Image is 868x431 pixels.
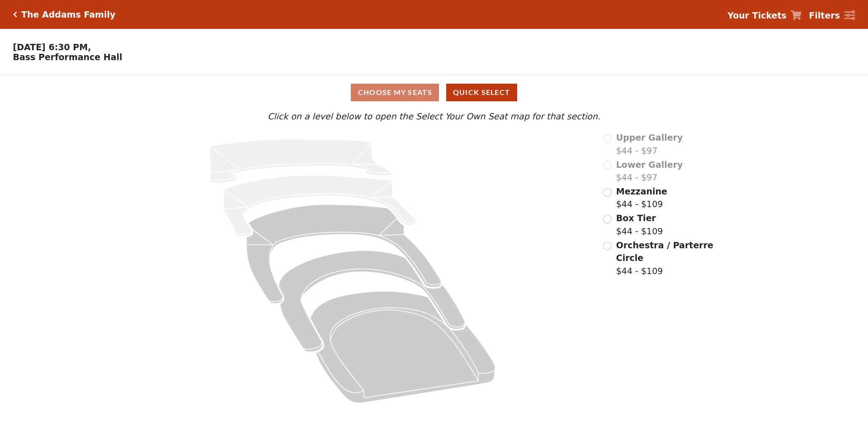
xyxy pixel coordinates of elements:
[224,175,417,237] path: Lower Gallery - Seats Available: 0
[809,10,840,20] strong: Filters
[616,213,656,223] span: Box Tier
[209,139,392,183] path: Upper Gallery - Seats Available: 0
[616,185,667,211] label: $44 - $109
[727,10,787,20] strong: Your Tickets
[616,160,683,170] span: Lower Gallery
[21,9,115,20] h5: The Addams Family
[115,110,753,123] p: Click on a level below to open the Select Your Own Seat map for that section.
[616,240,713,263] span: Orchestra / Parterre Circle
[616,239,715,278] label: $44 - $109
[616,158,683,184] label: $44 - $97
[616,186,667,196] span: Mezzanine
[616,131,683,157] label: $44 - $97
[13,11,17,18] a: Click here to go back to filters
[727,9,802,22] a: Your Tickets
[311,291,496,403] path: Orchestra / Parterre Circle - Seats Available: 157
[809,9,855,22] a: Filters
[446,84,517,101] button: Quick Select
[616,133,683,142] span: Upper Gallery
[616,212,663,237] label: $44 - $109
